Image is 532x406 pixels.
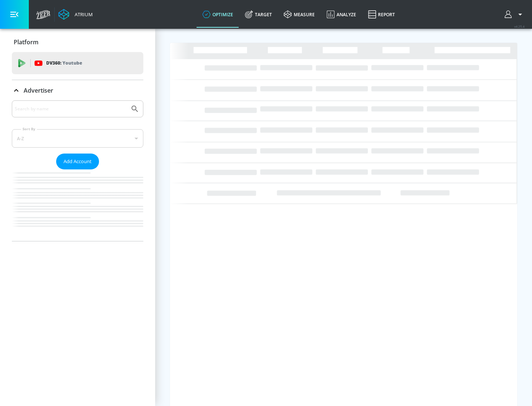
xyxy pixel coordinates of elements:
label: Sort By [21,127,37,131]
a: measure [278,1,321,28]
div: Atrium [72,11,93,18]
div: Platform [12,32,143,52]
p: DV360: [46,59,82,67]
a: Report [362,1,401,28]
a: optimize [197,1,239,28]
p: Platform [14,38,38,46]
span: v 4.25.4 [514,24,525,28]
p: Youtube [62,59,82,67]
nav: list of Advertiser [12,169,143,241]
span: Add Account [64,157,92,166]
div: DV360: Youtube [12,52,143,74]
a: Atrium [58,9,93,20]
button: Add Account [56,154,99,169]
div: A-Z [12,129,143,148]
div: Advertiser [12,80,143,101]
a: Target [239,1,278,28]
p: Advertiser [24,86,53,94]
input: Search by name [15,104,127,114]
a: Analyze [321,1,362,28]
div: Advertiser [12,100,143,241]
